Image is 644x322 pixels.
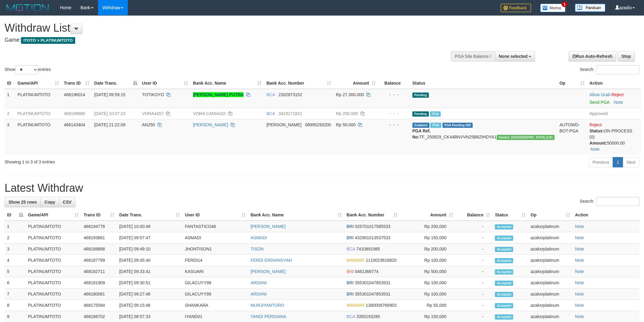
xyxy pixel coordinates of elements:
[495,247,513,252] span: Accepted
[92,78,140,89] th: Date Trans.: activate to sort column descending
[64,122,85,127] span: 466143404
[250,303,284,308] a: MURJIYANTORO
[117,289,183,300] td: [DATE] 09:27:46
[250,280,267,285] a: ARDANI
[623,157,639,167] a: Next
[497,135,555,140] span: Vendor URL: https://dashboard.q2checkout.com/secure
[26,209,81,221] th: Game/API: activate to sort column ascending
[400,221,456,232] td: Rp 200,000
[587,89,641,108] td: ·
[366,303,397,308] span: Copy 1380009766903 to clipboard
[456,255,493,266] td: -
[182,300,248,311] td: SHANKARA
[495,303,513,308] span: Accepted
[15,65,38,74] select: Showentries
[495,292,513,297] span: Accepted
[5,277,26,289] td: 6
[15,78,61,89] th: Game/API: activate to sort column ascending
[611,92,624,97] a: Reject
[380,92,407,98] div: - - -
[528,243,572,255] td: azaksrplatinum
[81,289,117,300] td: 468180081
[400,300,456,311] td: Rp 50,000
[575,258,584,263] a: Note
[26,255,81,266] td: PLATINUMTOTO
[580,197,639,206] label: Search:
[117,277,183,289] td: [DATE] 09:30:51
[278,111,302,116] span: Copy 3423271821 to clipboard
[81,209,117,221] th: Trans ID: activate to sort column ascending
[117,255,183,266] td: [DATE] 09:45:40
[412,93,429,98] span: Pending
[266,122,301,127] span: [PERSON_NAME]
[182,266,248,277] td: KASUARI
[40,197,59,207] a: Copy
[492,209,528,221] th: Status: activate to sort column ascending
[456,243,493,255] td: -
[193,122,228,127] a: [PERSON_NAME]
[5,108,15,119] td: 2
[528,209,572,221] th: Op: activate to sort column ascending
[5,255,26,266] td: 4
[596,65,639,74] input: Search:
[430,123,441,128] span: Marked by azaksrplatinum
[250,224,285,229] a: [PERSON_NAME]
[117,221,183,232] td: [DATE] 10:00:49
[26,221,81,232] td: PLATINUMTOTO
[528,232,572,243] td: azaksrplatinum
[443,123,473,128] span: PGA Pending
[182,243,248,255] td: JHONTISON1
[81,243,117,255] td: 468189898
[5,221,26,232] td: 1
[575,292,584,296] a: Note
[557,119,587,155] td: AUTOWD-BOT-PGA
[5,119,15,155] td: 3
[456,289,493,300] td: -
[495,258,513,263] span: Accepted
[250,269,285,274] a: [PERSON_NAME]
[591,147,600,152] a: Note
[142,92,164,97] span: TOTIKOYO
[575,269,584,274] a: Note
[528,289,572,300] td: azaksrplatinum
[596,197,639,206] input: Search:
[590,141,607,145] b: Amount:
[587,78,641,89] th: Action
[430,111,441,117] span: Marked by azaksrplatinum
[26,232,81,243] td: PLATINUMTOTO
[81,232,117,243] td: 468193661
[94,92,125,97] span: [DATE] 09:59:15
[528,255,572,266] td: azaksrplatinum
[355,292,390,296] span: Copy 355301047853531 to clipboard
[347,224,354,229] span: BRI
[182,277,248,289] td: GILACUYY99
[64,111,85,116] span: 468199880
[575,4,605,12] img: panduan.png
[26,300,81,311] td: PLATINUMTOTO
[81,255,117,266] td: 468187799
[336,92,364,97] span: Rp 27.300.000
[400,243,456,255] td: Rp 200,000
[400,255,456,266] td: Rp 100,000
[344,209,400,221] th: Bank Acc. Number: activate to sort column ascending
[117,243,183,255] td: [DATE] 09:49:10
[26,277,81,289] td: PLATINUMTOTO
[410,119,557,155] td: TF_250829_CK44BNVVN25B8ZIHDYA1
[412,128,431,139] b: PGA Ref. No:
[191,78,264,89] th: Bank Acc. Name: activate to sort column ascending
[347,258,365,263] span: MANDIRI
[182,232,248,243] td: ASMADI
[355,269,379,274] span: Copy 0461368774 to clipboard
[5,209,26,221] th: ID: activate to sort column descending
[5,89,15,108] td: 1
[575,314,584,319] a: Note
[5,289,26,300] td: 7
[250,247,264,251] a: TISON
[26,266,81,277] td: PLATINUMTOTO
[589,157,613,167] a: Previous
[412,111,429,117] span: Pending
[266,111,275,116] span: BCA
[569,51,616,61] a: Run Auto-Refresh
[347,314,355,319] span: BCA
[540,4,566,12] img: Button%20Memo.svg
